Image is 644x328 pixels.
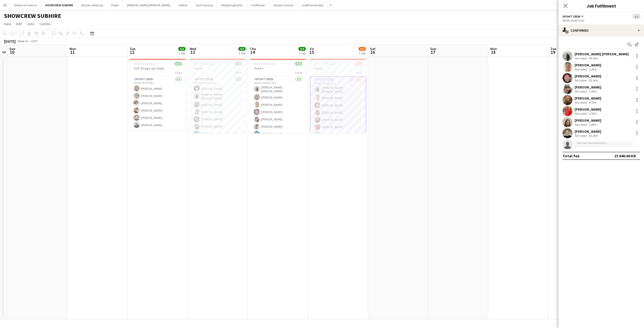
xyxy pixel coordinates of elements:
div: Not rated [575,67,588,71]
div: [PERSON_NAME] [575,96,601,101]
span: 14 [249,49,256,55]
span: 13 [189,49,196,55]
button: Bambi udlejning [77,0,107,10]
div: [PERSON_NAME] [575,63,601,67]
span: 08:00-19:00 (11h) [254,62,276,66]
span: Mon [490,46,497,51]
button: Medieval Festival [10,0,41,10]
div: Not rated [575,89,588,93]
h3: Job Fulfilment [558,3,644,9]
span: 18 [490,49,497,55]
h3: Tents [250,66,306,71]
button: Visar Dypang [192,0,217,10]
span: Edit [16,22,22,26]
span: Jobs [27,22,34,26]
div: [PERSON_NAME] [575,85,601,89]
button: GolfPromote ApS [298,0,328,10]
span: 1 Role [235,71,242,75]
app-card-role: Spoht Crew3A8/908:00-19:00 (11h)[PERSON_NAME] [PERSON_NAME][PERSON_NAME][PERSON_NAME][PERSON_NAME... [310,76,366,154]
a: View [2,21,13,27]
h1: SHOWCREW SUBHIRE [4,12,61,20]
app-job-card: 08:00-19:00 (11h)8/9Tents1 RoleSpoht Crew3A8/908:00-19:00 (11h)[PERSON_NAME] [PERSON_NAME][PERSON... [310,59,366,133]
div: Not rated [575,134,588,137]
app-card-role: Spoht Crew9/908:00-19:00 (11h)[PERSON_NAME][PERSON_NAME] [PERSON_NAME][PERSON_NAME][PERSON_NAME][... [190,76,246,153]
div: Confirmed [558,24,644,36]
div: [DATE] [4,39,16,44]
span: 12 [129,49,135,55]
div: [PERSON_NAME] [575,74,601,78]
button: Spoht Crew [562,15,584,18]
span: Sun [430,46,436,51]
button: LiveNation [247,0,269,10]
span: Thu [250,46,256,51]
span: View [4,22,11,26]
button: ViborgTinghallen [217,0,247,10]
div: 3.5km [588,112,597,115]
span: 9/9 [235,62,242,66]
span: 17 [429,49,436,55]
span: 10 [9,49,15,55]
button: Simple Creation [269,0,298,10]
span: 08:00-19:00 (11h) [314,62,336,66]
app-job-card: 08:00-19:00 (11h)9/9Tents1 RoleSpoht Crew9/908:00-19:00 (11h)[PERSON_NAME] [PERSON_NAME][PERSON_N... [250,59,306,133]
div: 99.3km [588,56,599,60]
a: Comms [37,21,53,27]
span: Spoht Crew [562,15,580,18]
span: 1 Role [295,71,302,75]
div: 1 Job [239,51,245,55]
span: Fri [310,46,314,51]
div: Total fee [562,153,580,158]
div: [PERSON_NAME] [575,129,601,134]
span: Week 32 [17,39,29,43]
span: Sat [370,46,376,51]
a: Edit [14,21,24,27]
span: 10:00-18:00 (8h) [134,62,154,66]
span: 9/9 [299,47,306,51]
div: Not rated [575,112,588,115]
div: [PERSON_NAME] [575,118,601,123]
div: [PERSON_NAME] [PERSON_NAME] [575,52,629,56]
button: SHOWCREW SUBHIRE [41,0,77,10]
span: 11 [69,49,76,55]
span: 9/9 [238,47,246,51]
div: 1 Job [299,51,305,55]
span: Tue [550,46,556,51]
div: 4.7km [588,101,597,104]
div: Not rated [575,101,588,104]
span: 8/9 [359,47,366,51]
app-card-role: Spoht Crew9/908:00-19:00 (11h)[PERSON_NAME] [PERSON_NAME][PERSON_NAME][PERSON_NAME][PERSON_NAME][... [250,76,306,153]
a: Jobs [25,21,36,27]
div: Not rated [575,123,588,126]
div: 1 Job [359,51,366,55]
app-job-card: 10:00-18:00 (8h)6/6CLP Stage up Vejle1 RoleSpoht Crew6/610:00-18:00 (8h)[PERSON_NAME][PERSON_NAME... [130,59,186,130]
div: 08:00-19:00 (11h) [562,19,640,22]
div: 41.3km [588,134,599,137]
span: 6/6 [178,47,185,51]
app-job-card: 08:00-19:00 (11h)9/9Tents1 RoleSpoht Crew9/908:00-19:00 (11h)[PERSON_NAME][PERSON_NAME] [PERSON_N... [190,59,246,133]
span: 6/6 [175,62,182,66]
span: 8/9 [633,15,640,18]
app-card-role: Spoht Crew6/610:00-18:00 (8h)[PERSON_NAME][PERSON_NAME][PERSON_NAME][PERSON_NAME][PERSON_NAME][PE... [130,76,186,130]
span: Wed [190,46,196,51]
span: 08:00-19:00 (11h) [194,62,216,66]
h3: Tents [190,66,246,71]
span: Mon [69,46,76,51]
div: 2.8km [588,123,597,126]
div: 2.3km [588,67,597,71]
span: 9/9 [295,62,302,66]
button: Profox [107,0,123,10]
span: 1 Role [355,71,362,75]
button: Værket [175,0,192,10]
div: [PERSON_NAME] [575,107,601,112]
div: CEST [31,39,38,43]
span: 16 [369,49,376,55]
span: Tue [130,46,135,51]
span: 1 Role [175,71,182,75]
span: Sun [9,46,15,51]
div: Not rated [575,56,588,60]
h3: CLP Stage up Vejle [130,66,186,71]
